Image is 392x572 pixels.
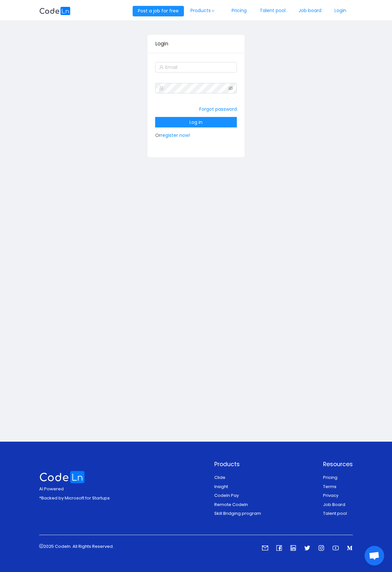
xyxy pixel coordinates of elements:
[214,460,261,468] p: Products
[155,62,237,73] input: Email
[323,501,345,508] a: Job Board
[333,546,339,552] a: icon: youtube
[290,546,296,552] a: icon: linkedin
[39,544,43,548] i: icon: copyright
[199,106,237,112] a: Forgot password
[304,546,310,552] a: icon: twitter
[133,8,184,14] a: Post a job for free
[276,545,282,551] i: icon: facebook
[228,86,233,90] i: icon: eye-invisible
[133,6,184,16] button: Post a job for free
[214,483,228,490] a: Insight
[333,545,339,551] i: icon: youtube
[323,460,353,468] p: Resources
[214,474,225,481] a: Clide
[161,132,190,139] a: register now!
[262,545,268,551] i: icon: mail
[276,546,282,552] a: icon: facebook
[347,546,353,552] a: icon: medium
[214,510,261,516] a: Skill Bridging program
[211,9,215,12] i: icon: down
[155,119,237,139] span: Or
[155,117,237,127] button: Log in
[323,474,337,481] a: Pricing
[159,86,164,90] i: icon: lock
[214,492,239,498] a: Codeln Pay
[39,543,114,550] p: 2025 Codeln. All Rights Reserved.
[323,483,336,490] a: Terms
[323,492,338,498] a: Privacy
[159,65,164,70] i: icon: user
[365,546,384,565] div: Ouvrir le chat
[39,486,64,492] span: AI Powered
[39,471,85,483] img: logo
[304,545,310,551] i: icon: twitter
[347,545,353,551] i: icon: medium
[323,510,347,516] a: Talent pool
[214,501,248,508] a: Remote Codeln
[318,545,324,551] i: icon: instagram
[39,495,110,501] p: *Backed by Microsoft for Startups
[39,7,71,15] img: logobg.f302741d.svg
[155,35,237,53] div: Login
[290,545,296,551] i: icon: linkedin
[318,546,324,552] a: icon: instagram
[262,546,268,552] a: icon: mail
